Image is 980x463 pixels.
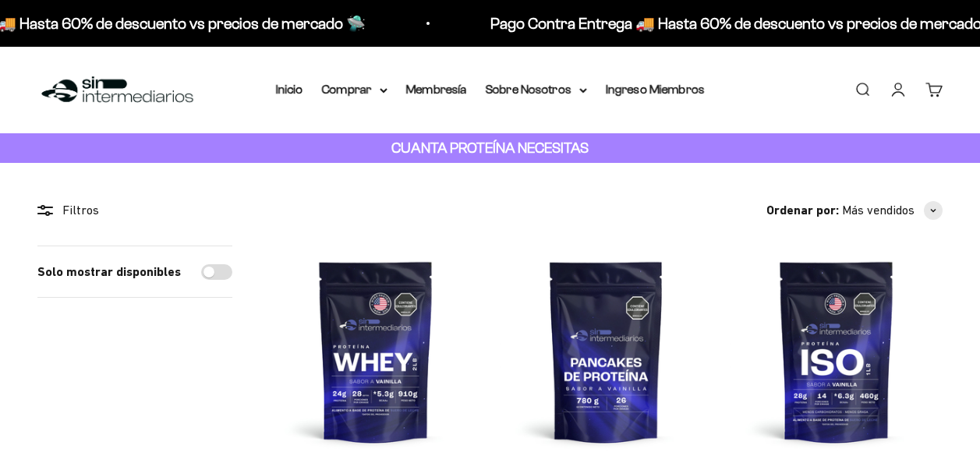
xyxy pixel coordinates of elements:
button: Más vendidos [842,200,943,221]
summary: Comprar [322,80,387,100]
label: Solo mostrar disponibles [37,262,181,282]
strong: CUANTA PROTEÍNA NECESITAS [391,140,589,156]
p: Pago Contra Entrega 🚚 Hasta 60% de descuento vs precios de mercado 🛸 [360,11,874,36]
summary: Sobre Nosotros [486,80,587,100]
a: Membresía [406,83,467,96]
a: Ingreso Miembros [606,83,705,96]
span: Más vendidos [842,200,915,221]
span: Ordenar por: [766,200,839,221]
div: Filtros [37,200,232,221]
a: Inicio [276,83,303,96]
